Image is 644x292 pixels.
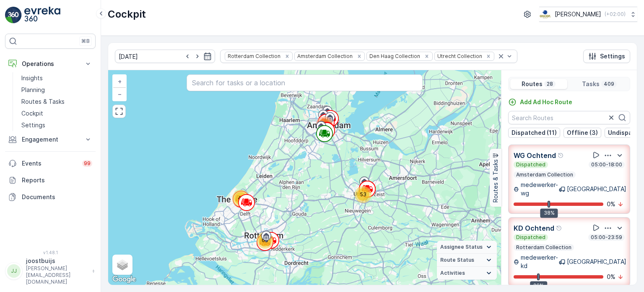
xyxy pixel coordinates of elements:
a: Layers [113,255,132,274]
input: dd/mm/yyyy [115,50,215,63]
a: Add Ad Hoc Route [508,98,572,106]
img: logo [5,7,22,24]
div: JJ [7,264,21,278]
p: Operations [22,60,79,68]
div: Remove Rotterdam Collection [283,53,292,60]
p: medewerker-wg [521,181,559,197]
p: Add Ad Hoc Route [520,98,572,106]
p: 28 [546,81,554,87]
div: 38% [540,208,558,218]
p: ⌘B [81,38,90,45]
div: Remove Utrecht Collection [484,53,493,60]
div: Amsterdam Collection [295,52,354,60]
p: 05:00-18:00 [590,161,623,168]
a: Cockpit [18,108,96,119]
div: Utrecht Collection [435,52,483,60]
input: Search Routes [508,111,630,124]
a: Zoom Out [113,88,126,100]
p: Dispatched (11) [512,129,557,137]
div: 249 [316,116,333,133]
img: basis-logo_rgb2x.png [539,10,551,19]
p: [PERSON_NAME] [555,10,601,18]
p: Cockpit [108,8,146,21]
p: Dispatched [515,234,546,241]
p: WG Ochtend [514,150,556,160]
p: Settings [600,52,625,61]
button: Operations [5,55,96,72]
div: Remove Amsterdam Collection [355,53,364,60]
span: Route Status [440,257,474,263]
p: Insights [21,74,43,82]
summary: Assignee Status [437,241,497,254]
a: Insights [18,72,96,84]
div: Rotterdam Collection [225,52,282,60]
button: Settings [583,50,630,63]
summary: Activities [437,267,497,280]
span: Assignee Status [440,244,483,250]
span: + [118,78,122,85]
p: [PERSON_NAME][EMAIL_ADDRESS][DOMAIN_NAME] [26,265,88,285]
a: Events99 [5,155,96,172]
p: KD Ochtend [514,223,554,233]
button: Engagement [5,131,96,148]
span: v 1.48.1 [5,250,96,255]
p: Planning [21,86,45,94]
a: Documents [5,189,96,205]
img: Google [110,274,138,285]
input: Search for tasks or a location [187,74,422,91]
p: Tasks [582,80,600,88]
div: 41 [232,190,249,207]
a: Reports [5,172,96,189]
a: Settings [18,119,96,131]
button: Offline (3) [563,128,601,138]
p: Events [22,159,77,168]
p: Routes & Tasks [21,97,65,106]
p: Routes & Tasks [491,159,500,203]
p: joostbuijs [26,257,88,265]
div: 26% [530,281,547,290]
p: Rotterdam Collection [515,244,572,251]
button: Dispatched (11) [508,128,560,138]
p: ( +02:00 ) [605,11,626,18]
p: Dispatched [515,161,546,168]
span: 41 [238,195,244,201]
span: Activities [440,270,465,276]
div: Help Tooltip Icon [556,225,563,231]
p: [GEOGRAPHIC_DATA] [567,258,626,266]
p: Settings [21,121,45,129]
p: Offline (3) [567,129,598,137]
div: Help Tooltip Icon [558,152,564,159]
p: Amsterdam Collection [515,171,574,178]
p: 0 % [607,200,615,208]
p: Cockpit [21,109,43,118]
button: [PERSON_NAME](+02:00) [539,7,637,22]
div: 53 [355,186,371,203]
button: JJjoostbuijs[PERSON_NAME][EMAIL_ADDRESS][DOMAIN_NAME] [5,257,96,285]
p: Reports [22,176,92,184]
p: 99 [84,160,91,167]
img: logo_light-DOdMpM7g.png [24,7,60,24]
p: Engagement [22,135,79,144]
p: Documents [22,193,92,201]
p: 409 [603,81,615,87]
summary: Route Status [437,254,497,267]
p: 0 % [607,273,615,281]
span: 53 [360,191,366,197]
div: 66 [257,232,273,249]
p: Routes [522,80,543,88]
a: Routes & Tasks [18,96,96,108]
p: [GEOGRAPHIC_DATA] [567,185,626,193]
a: Zoom In [113,75,126,88]
p: 05:00-23:59 [590,234,623,241]
div: Den Haag Collection [367,52,421,60]
a: Open this area in Google Maps (opens a new window) [110,274,138,285]
span: − [118,90,122,97]
div: Remove Den Haag Collection [422,53,431,60]
a: Planning [18,84,96,96]
p: medewerker-kd [521,253,559,270]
